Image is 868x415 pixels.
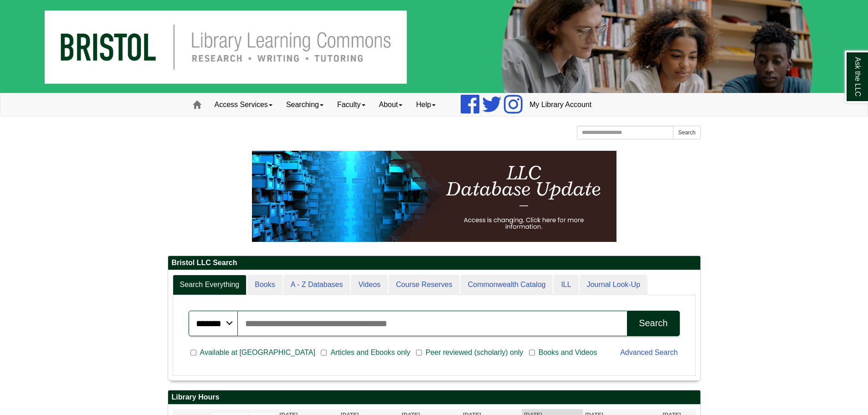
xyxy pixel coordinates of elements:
[409,93,442,116] a: Help
[639,318,668,328] div: Search
[529,348,535,357] input: Books and Videos
[351,275,388,295] a: Videos
[321,348,327,357] input: Articles and Ebooks only
[279,93,330,116] a: Searching
[327,347,414,358] span: Articles and Ebooks only
[208,93,279,116] a: Access Services
[389,275,460,295] a: Course Reserves
[252,151,616,242] img: HTML tutorial
[196,347,319,358] span: Available at [GEOGRAPHIC_DATA]
[523,93,598,116] a: My Library Account
[168,256,700,270] h2: Bristol LLC Search
[190,348,196,357] input: Available at [GEOGRAPHIC_DATA]
[416,348,422,357] input: Peer reviewed (scholarly) only
[535,347,601,358] span: Books and Videos
[283,275,350,295] a: A - Z Databases
[627,311,679,336] button: Search
[554,275,578,295] a: ILL
[461,275,553,295] a: Commonwealth Catalog
[620,348,678,356] a: Advanced Search
[168,390,700,405] h2: Library Hours
[330,93,372,116] a: Faculty
[673,126,700,139] button: Search
[173,275,247,295] a: Search Everything
[580,275,647,295] a: Journal Look-Up
[247,275,282,295] a: Books
[422,347,527,358] span: Peer reviewed (scholarly) only
[372,93,410,116] a: About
